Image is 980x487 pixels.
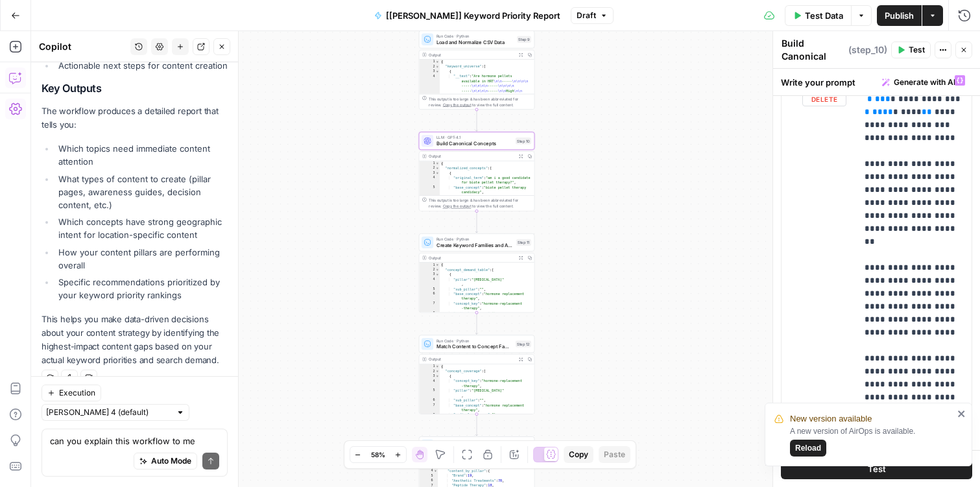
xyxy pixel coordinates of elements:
button: Delete [802,92,846,106]
button: Draft [571,7,614,24]
div: 4 [419,176,440,185]
span: Toggle code folding, rows 1 through 4045 [435,364,439,368]
button: Execution [42,385,101,401]
span: Paste [604,449,625,460]
span: Build Canonical Concepts [436,140,512,148]
div: 1 [419,364,440,368]
div: 2 [419,369,440,374]
g: Edge from step_10 to step_11 [475,211,477,232]
span: Toggle code folding, rows 1 through 1489 [435,161,439,165]
div: 2 [419,166,440,171]
span: Match Content to Concept Families [436,343,512,351]
span: Run Code · Python [436,236,514,242]
div: Run Code · PythonCreate Keyword Families and Aggregate DemandStep 11Output{ "concept_demand_table... [419,233,534,313]
span: Toggle code folding, rows 2 through 1488 [435,166,439,171]
span: Toggle code folding, rows 3 through 11 [435,171,439,175]
div: 7 [419,302,440,311]
div: Output [429,153,514,159]
span: Copy [569,449,588,460]
button: Copy [564,446,593,463]
span: ( step_10 ) [848,43,887,56]
div: 5 [419,287,440,291]
div: 6 [419,292,440,302]
div: 3 [419,69,440,74]
div: 8 [419,412,440,422]
div: 2 [419,267,440,272]
div: 3 [419,171,440,175]
span: Publish [885,9,914,22]
div: Run Code · PythonMatch Content to Concept FamiliesStep 12Output{ "concept_coverage":[ { "concept_... [419,335,534,414]
div: Output [429,52,514,58]
button: Test Data [785,5,851,26]
span: New version available [790,412,872,425]
span: Draft [577,10,596,21]
div: Step 12 [516,340,531,347]
textarea: Build Canonical Concepts [782,37,845,76]
div: 5 [419,473,438,478]
span: Auto Mode [151,455,191,467]
span: LLM · GPT-4.1 [436,135,512,141]
div: 3 [419,272,440,277]
div: 1 [419,161,440,165]
li: Which topics need immediate content attention [55,142,228,168]
span: Copy the output [443,102,472,107]
span: Test Data [805,9,843,22]
span: Toggle code folding, rows 3 through 126 [435,374,439,378]
span: Test [909,44,925,56]
div: Step 10 [516,137,531,144]
g: Edge from step_9 to step_10 [475,110,477,131]
div: This output is too large & has been abbreviated for review. to view the full content. [429,96,531,108]
span: Create Keyword Families and Aggregate Demand [436,241,514,249]
li: How your content pillars are performing overall [55,246,228,272]
span: [[PERSON_NAME]] Keyword Priority Report [386,9,560,22]
button: Test [891,42,931,58]
div: LLM · GPT-4.1Build Canonical ConceptsStep 10Output{ "normalized_concepts":[ { "original_term":"am... [419,132,534,211]
div: Output [429,255,514,261]
span: Toggle code folding, rows 3 through 13 [435,69,439,74]
li: What types of content to create (pillar pages, awareness guides, decision content, etc.) [55,172,228,211]
button: Generate with AI [877,74,972,91]
div: Step 11 [516,239,531,246]
div: 1 [419,60,440,64]
div: A new version of AirOps is available. [790,425,953,457]
div: 3 [419,374,440,378]
li: Actionable next steps for content creation [55,59,228,72]
span: Copy the output [443,204,472,209]
span: Toggle code folding, rows 1 through 3820 [435,263,439,267]
div: This output is too large & has been abbreviated for review. to view the full content. [429,197,531,209]
input: Claude Sonnet 4 (default) [46,406,171,419]
div: Copilot [39,40,126,53]
p: This helps you make data-driven decisions about your content strategy by identifying the highest-... [42,313,228,368]
span: Test [868,462,886,475]
g: Edge from step_11 to step_12 [475,313,477,334]
button: close [957,409,966,419]
span: Toggle code folding, rows 2 through 3817 [435,267,439,272]
button: Reload [790,440,826,457]
span: Toggle code folding, rows 4 through 12 [433,469,437,473]
button: Auto Mode [134,453,197,469]
span: Run Code · Python [436,33,514,39]
button: [[PERSON_NAME]] Keyword Priority Report [366,5,568,26]
div: 4 [419,277,440,287]
span: Reload [795,442,821,454]
span: Execution [59,387,95,399]
div: Run Code · PythonLoad and Normalize CSV DataStep 9Output{ "keyword_universe":[ { "__text":"Are ho... [419,30,534,110]
div: Write your prompt [773,69,980,95]
div: 5 [419,388,440,398]
span: Run Code · Python [436,439,512,445]
span: Generate with AI [894,77,955,88]
span: Toggle code folding, rows 3 through 75 [435,272,439,277]
div: 4 [419,379,440,388]
div: Step 9 [517,36,531,43]
div: Output [429,356,514,362]
div: 2 [419,64,440,69]
div: 8 [419,311,440,321]
div: 5 [419,185,440,195]
li: Which concepts have strong geographic intent for location-specific content [55,215,228,241]
span: Load and Normalize CSV Data [436,38,514,46]
span: Toggle code folding, rows 1 through 1819 [435,60,439,64]
g: Edge from step_12 to step_15 [475,414,477,436]
span: Run Code · Python [436,338,512,344]
button: Test [781,458,972,479]
span: 58% [371,449,385,460]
